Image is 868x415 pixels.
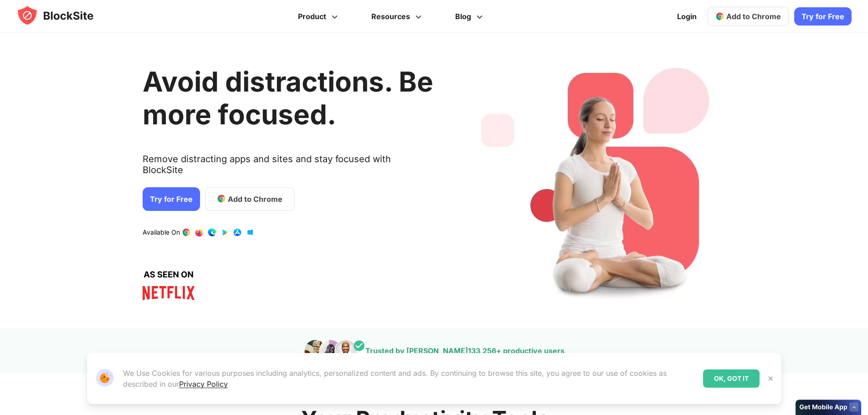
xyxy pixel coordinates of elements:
img: Close [767,375,774,382]
text: Available On [143,228,180,237]
a: Try for Free [794,7,852,26]
a: Add to Chrome [205,187,294,210]
a: Privacy Policy [179,379,228,389]
img: blocksite-icon.5d769676.svg [16,5,111,26]
a: Login [672,5,702,27]
div: OK, GOT IT [703,369,760,388]
a: Add to Chrome [708,7,789,26]
h1: Avoid distractions. Be more focused. [143,65,433,130]
img: pepole images [304,339,365,362]
a: Try for Free [143,187,200,210]
p: We Use Cookies for various purposes including analytics, personalized content and ads. By continu... [123,368,696,389]
span: Add to Chrome [228,193,282,204]
button: Close [765,373,776,384]
text: Remove distracting apps and sites and stay focused with BlockSite [143,153,433,182]
img: chrome-icon.svg [715,12,724,21]
span: Add to Chrome [726,12,781,21]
